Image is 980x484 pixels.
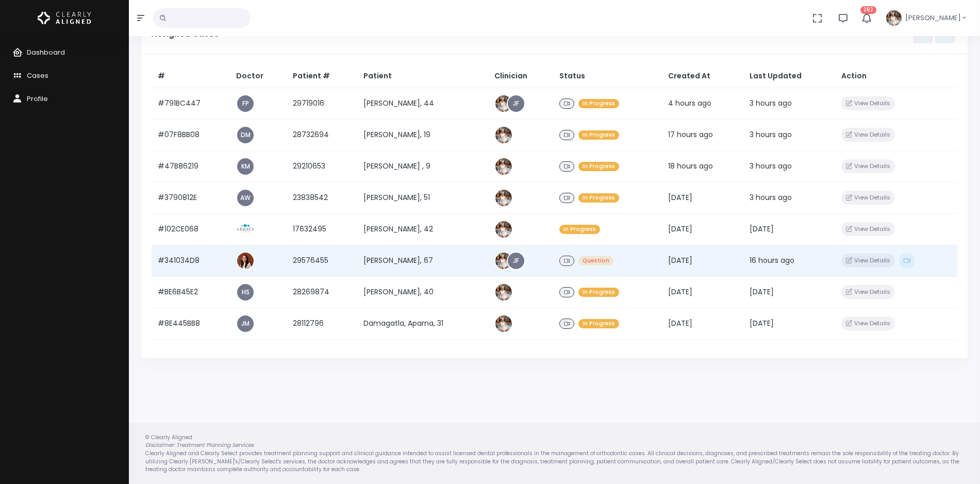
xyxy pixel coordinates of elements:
button: View Details [841,222,894,236]
a: DM [237,127,254,143]
td: 28112796 [287,308,357,339]
td: 29576455 [287,245,357,276]
td: 23838542 [287,182,357,213]
th: Clinician [488,64,553,88]
button: View Details [841,285,894,299]
span: Question [578,256,613,266]
a: KM [237,158,254,175]
th: Created At [662,64,743,88]
td: #BE6B45E2 [152,276,230,308]
td: [PERSON_NAME], 51 [357,182,489,213]
th: Last Updated [743,64,835,88]
span: 262 [860,6,876,14]
td: #791BC447 [152,88,230,119]
em: Disclaimer: Treatment Planning Services [145,441,254,449]
span: 3 hours ago [750,192,792,203]
span: 17 hours ago [668,129,713,140]
td: [PERSON_NAME], 42 [357,213,489,245]
span: Dashboard [27,47,65,57]
a: FP [237,95,254,112]
span: [DATE] [668,318,692,328]
button: View Details [841,96,894,110]
span: 18 hours ago [668,161,713,171]
span: 16 hours ago [750,255,794,265]
th: Doctor [230,64,287,88]
button: View Details [841,316,894,330]
td: #47B86219 [152,151,230,182]
td: #07F8BB08 [152,119,230,151]
td: [PERSON_NAME], 44 [357,88,489,119]
h5: Assigned Cases [152,29,913,39]
span: [DATE] [750,287,774,297]
span: [DATE] [668,224,692,234]
span: In Progress [578,319,619,329]
span: In Progress [578,193,619,203]
td: 29210653 [287,151,357,182]
img: Header Avatar [885,9,903,27]
td: #8E445BB8 [152,308,230,339]
th: Action [835,64,957,88]
a: AW [237,190,254,206]
span: [DATE] [668,255,692,265]
a: JF [508,95,524,112]
td: #341034D8 [152,245,230,276]
img: Logo Horizontal [38,7,91,29]
td: 29719016 [287,88,357,119]
span: [DATE] [668,192,692,203]
span: In Progress [559,225,600,235]
span: [DATE] [750,224,774,234]
td: 28732694 [287,119,357,151]
span: 3 hours ago [750,129,792,140]
span: In Progress [578,130,619,140]
span: [DATE] [668,287,692,297]
span: In Progress [578,162,619,172]
span: In Progress [578,99,619,109]
td: #102CE068 [152,213,230,245]
a: JM [237,315,254,332]
button: View Details [841,191,894,205]
th: Patient [357,64,489,88]
span: 3 hours ago [750,161,792,171]
button: View Details [841,128,894,142]
td: [PERSON_NAME], 40 [357,276,489,308]
button: View Details [841,254,894,268]
td: [PERSON_NAME], 19 [357,119,489,151]
button: View Details [841,159,894,173]
div: © Clearly Aligned Clearly Aligned and Clearly Select provides treatment planning support and clin... [135,433,974,474]
a: HS [237,284,254,301]
a: JF [508,253,524,269]
span: Profile [27,94,48,104]
td: Damagatla, Aparna, 31 [357,308,489,339]
th: Patient # [287,64,357,88]
td: [PERSON_NAME], 67 [357,245,489,276]
span: Cases [27,71,48,80]
td: 17632495 [287,213,357,245]
th: Status [553,64,662,88]
td: 28269874 [287,276,357,308]
th: # [152,64,230,88]
td: #3790812E [152,182,230,213]
span: [DATE] [750,318,774,328]
td: [PERSON_NAME] , 9 [357,151,489,182]
span: [PERSON_NAME] [905,13,961,23]
span: In Progress [578,288,619,297]
span: 4 hours ago [668,98,711,108]
span: 3 hours ago [750,98,792,108]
